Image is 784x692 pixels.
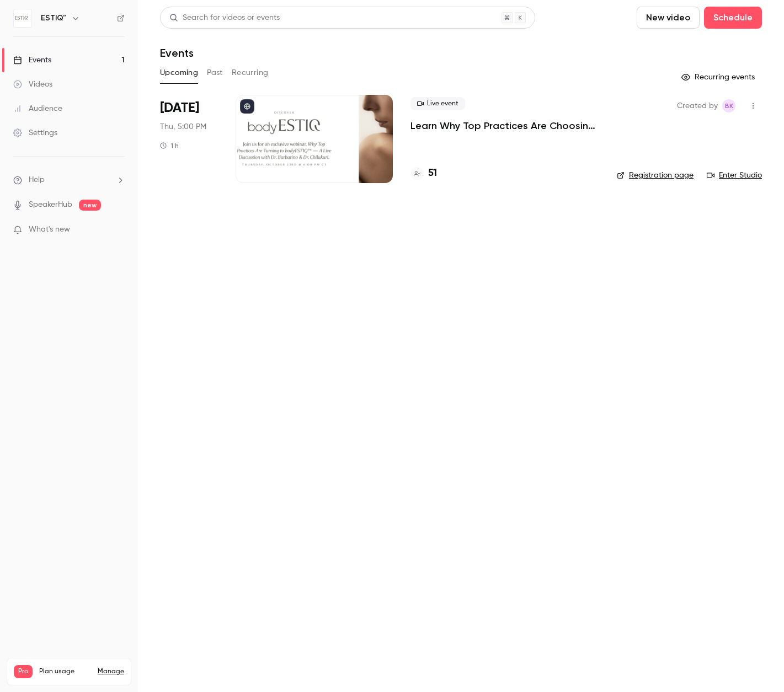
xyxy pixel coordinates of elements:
button: Schedule [704,7,762,29]
span: Created by [677,99,718,112]
iframe: Noticeable Trigger [111,225,125,235]
a: Manage [98,667,124,676]
a: SpeakerHub [29,199,72,211]
span: Pro [14,665,33,678]
span: What's new [29,224,70,235]
button: Recurring [232,64,269,82]
button: New video [637,7,700,29]
h6: ESTIQ™ [41,13,67,24]
div: Oct 23 Thu, 6:00 PM (America/Chicago) [160,95,218,183]
div: Videos [13,79,52,90]
h4: 51 [428,166,437,181]
div: Audience [13,103,62,114]
span: new [79,200,101,211]
span: Brian Kirk [722,99,735,112]
span: Plan usage [39,667,91,676]
span: BK [725,99,733,112]
h1: Events [160,46,194,60]
a: Enter Studio [707,170,762,181]
span: Live event [410,97,465,110]
a: Learn Why Top Practices Are Choosing bodyESTIQ™ — A Live Discussion with [PERSON_NAME] & [PERSON_... [410,119,599,132]
span: Help [29,174,45,186]
div: Events [13,55,51,66]
span: [DATE] [160,99,199,117]
div: Search for videos or events [169,12,280,24]
img: ESTIQ™ [14,9,31,27]
li: help-dropdown-opener [13,174,125,186]
div: Settings [13,127,57,138]
button: Upcoming [160,64,198,82]
div: 1 h [160,141,179,150]
a: Registration page [617,170,694,181]
span: Thu, 5:00 PM [160,121,206,132]
button: Recurring events [676,68,762,86]
button: Past [207,64,223,82]
a: 51 [410,166,437,181]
